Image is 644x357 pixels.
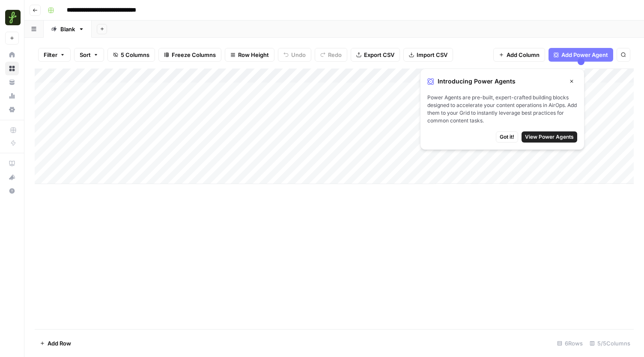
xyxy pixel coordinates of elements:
[328,51,342,59] span: Redo
[500,133,514,141] span: Got it!
[44,21,92,38] a: Blank
[5,157,19,170] a: AirOps Academy
[225,48,274,62] button: Row Height
[5,62,19,75] a: Browse
[554,336,586,350] div: 6 Rows
[172,51,216,59] span: Freeze Columns
[315,48,347,62] button: Redo
[238,51,269,59] span: Row Height
[525,133,574,141] span: View Power Agents
[496,131,518,143] button: Got it!
[522,131,577,143] button: View Power Agents
[35,336,76,350] button: Add Row
[5,48,19,62] a: Home
[403,48,453,62] button: Import CSV
[5,89,19,103] a: Usage
[5,184,19,198] button: Help + Support
[351,48,400,62] button: Export CSV
[60,25,75,33] div: Blank
[38,48,71,62] button: Filter
[5,103,19,116] a: Settings
[48,339,71,348] span: Add Row
[44,51,57,59] span: Filter
[278,48,311,62] button: Undo
[6,171,18,184] div: What's new?
[158,48,221,62] button: Freeze Columns
[121,51,149,59] span: 5 Columns
[5,10,21,25] img: Findigs Logo
[427,94,577,125] span: Power Agents are pre-built, expert-crafted building blocks designed to accelerate your content op...
[586,336,634,350] div: 5/5 Columns
[107,48,155,62] button: 5 Columns
[291,51,306,59] span: Undo
[507,51,540,59] span: Add Column
[80,51,91,59] span: Sort
[5,7,19,28] button: Workspace: Findigs
[493,48,545,62] button: Add Column
[5,170,19,184] button: What's new?
[364,51,394,59] span: Export CSV
[549,48,613,62] button: Add Power Agent
[427,76,577,87] div: Introducing Power Agents
[417,51,447,59] span: Import CSV
[74,48,104,62] button: Sort
[561,51,608,59] span: Add Power Agent
[5,75,19,89] a: Your Data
